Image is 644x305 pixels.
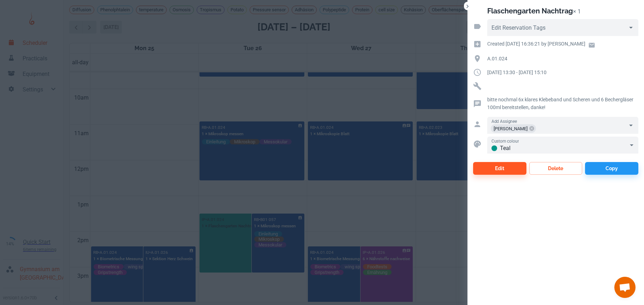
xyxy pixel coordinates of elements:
svg: Reservation comment [473,100,482,108]
svg: Resources [473,82,482,90]
svg: Duration [473,68,482,77]
a: Email user [585,39,598,52]
svg: Location [473,54,482,63]
p: × 1 [573,8,581,15]
div: [PERSON_NAME] [491,124,536,133]
svg: Reservation tags [473,22,482,31]
p: bitte nochmal 6x klares Klebeband und Scheren und 6 Bechergläser 100ml bereitstellen, danke! [487,96,638,111]
button: Open [626,23,636,32]
div: Teal [487,137,638,154]
svg: Assigned to [473,120,482,128]
h2: Flaschengarten Nachtrag [487,7,573,15]
button: Close [464,3,471,10]
button: Open [626,120,636,130]
div: Teal [500,144,534,152]
a: Chat öffnen [614,277,636,298]
p: A.01.024 [487,55,638,62]
span: [PERSON_NAME] [491,125,530,133]
svg: Creation time [473,40,482,48]
p: Created [DATE] 16:36:21 by [PERSON_NAME] [487,40,585,48]
svg: Custom colour [473,140,482,148]
button: Copy [585,162,638,175]
button: Delete [529,162,583,175]
label: Add Assignee [491,118,517,124]
button: Edit [473,162,526,175]
p: [DATE] 13:30 - [DATE] 15:10 [487,68,638,76]
label: Custom colour [491,138,519,144]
